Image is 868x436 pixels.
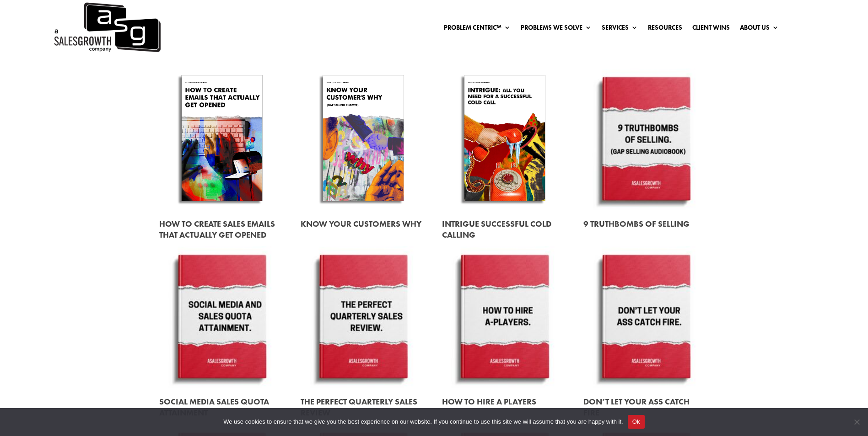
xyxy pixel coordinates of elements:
a: Problems We Solve [521,24,592,34]
button: Ok [628,415,645,429]
span: We use cookies to ensure that we give you the best experience on our website. If you continue to ... [223,417,623,426]
a: Resources [648,24,682,34]
a: Services [602,24,638,34]
a: Client Wins [692,24,730,34]
a: Problem Centric™ [444,24,511,34]
span: No [852,417,861,426]
a: About Us [740,24,779,34]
